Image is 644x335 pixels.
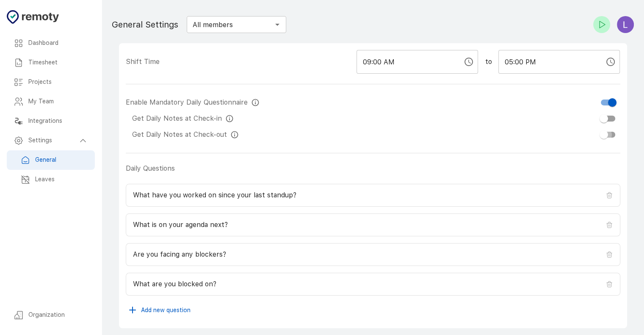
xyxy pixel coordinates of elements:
[460,53,477,70] button: Choose time, selected time is 9:00 AM
[28,310,88,320] h6: Organization
[614,13,634,36] button: Leo Stevens
[126,57,208,67] p: Shift Time
[7,305,95,325] div: Organization
[357,50,457,74] input: hh:mm (a|p)m
[28,136,78,145] h6: Settings
[126,213,620,236] div: What is on your agenda next?
[28,97,88,106] h6: My Team
[28,58,88,67] h6: Timesheet
[7,72,95,92] div: Projects
[7,111,95,131] div: Integrations
[35,175,88,184] h6: Leaves
[28,116,88,126] h6: Integrations
[28,78,88,87] h6: Projects
[126,163,620,174] p: Daily Questions
[126,243,620,266] div: Are you facing any blockers?
[498,50,599,74] input: hh:mm (a|p)m
[593,16,610,33] button: Check-in
[35,155,88,165] h6: General
[126,97,497,108] p: Enable Mandatory Daily Questionnaire
[251,97,260,108] svg: When enabled, Remoty makes it mandatory to answer daily questionnaire at check-in or check-out.
[602,53,619,70] button: Choose time, selected time is 5:00 PM
[271,19,283,30] button: Open
[7,53,95,72] div: Timesheet
[7,33,95,53] div: Dashboard
[126,302,194,318] button: Add new question
[112,18,178,31] h1: General Settings
[7,170,95,189] div: Leaves
[28,39,88,48] h6: Dashboard
[126,184,620,207] div: What have you worked on since your last standup?
[7,150,95,170] div: General
[126,130,497,140] p: Get Daily Notes at Check-out
[478,57,498,67] p: to
[7,92,95,111] div: My Team
[126,114,497,124] p: Get Daily Notes at Check-in
[230,130,239,140] svg: When enabled, Remoty makes it mandatory to add daily notes while checking-out.
[7,131,95,150] div: Settings
[617,16,634,33] img: Leo Stevens
[225,114,234,124] svg: When enabled, Remoty makes it mandatory to add daily notes while checking-in.
[126,273,620,296] div: What are you blocked on?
